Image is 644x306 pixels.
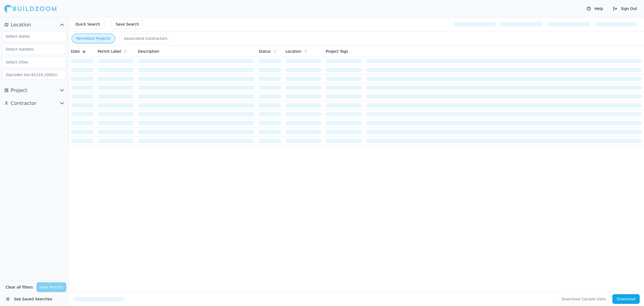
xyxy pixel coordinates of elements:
[2,20,66,29] button: Location
[2,70,66,80] input: Zipcodes (ex:91210,10001)
[612,294,640,304] button: Download
[610,4,640,13] button: Sign Out
[4,282,34,292] button: Clear all filters
[584,4,606,13] button: Help
[138,49,159,54] span: Description
[11,21,31,29] span: Location
[119,34,172,43] button: Associated Contractors
[111,19,144,29] button: Save Search
[326,49,348,54] span: Project Tags
[2,99,66,108] button: Contractor
[2,57,59,67] input: Select cities
[11,99,36,107] span: Contractor
[259,49,271,54] span: Status
[71,49,80,54] span: Date
[11,87,27,94] span: Project
[2,31,59,41] input: Select states
[2,86,66,95] button: Project
[71,19,105,29] button: Quick Search
[2,294,66,304] button: See Saved Searches
[2,44,59,54] input: Select markets
[72,34,115,43] button: Permitted Projects
[98,49,121,54] span: Permit Label
[286,49,301,54] span: Location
